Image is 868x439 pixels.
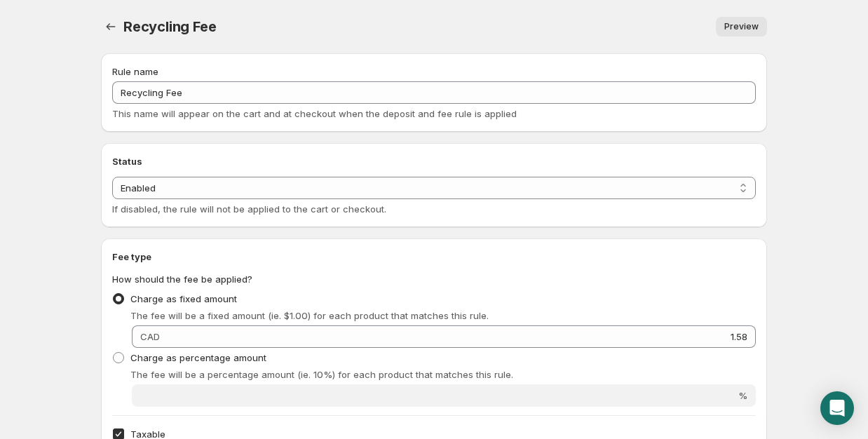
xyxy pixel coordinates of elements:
[112,250,756,264] h2: Fee type
[716,17,767,36] a: Preview
[112,273,252,285] span: How should the fee be applied?
[820,391,854,425] div: Open Intercom Messenger
[112,203,386,215] span: If disabled, the rule will not be applied to the cart or checkout.
[123,18,216,35] span: Recycling Fee
[112,108,517,119] span: This name will appear on the cart and at checkout when the deposit and fee rule is applied
[130,310,489,321] span: The fee will be a fixed amount (ie. $1.00) for each product that matches this rule.
[130,293,237,304] span: Charge as fixed amount
[140,331,160,342] span: CAD
[112,66,158,77] span: Rule name
[738,390,747,401] span: %
[130,367,756,381] p: The fee will be a percentage amount (ie. 10%) for each product that matches this rule.
[724,21,759,32] span: Preview
[130,352,266,363] span: Charge as percentage amount
[112,154,756,168] h2: Status
[101,17,121,36] button: Settings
